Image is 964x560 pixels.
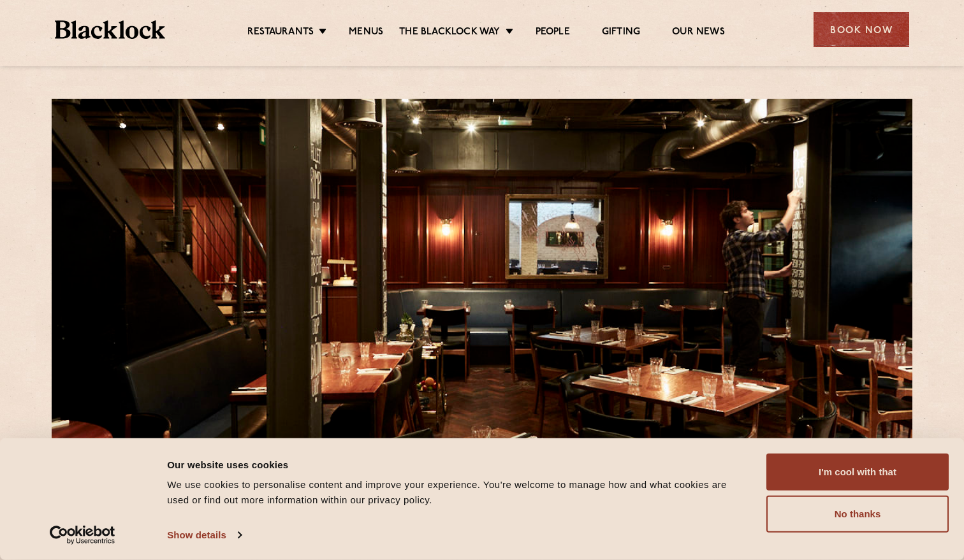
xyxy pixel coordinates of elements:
button: I'm cool with that [766,454,949,491]
a: Gifting [602,26,640,40]
a: Menus [349,26,383,40]
div: Book Now [814,12,909,47]
a: Our News [672,26,725,40]
button: No thanks [766,496,949,533]
div: Our website uses cookies [167,457,738,472]
a: The Blacklock Way [399,26,500,40]
a: Restaurants [247,26,314,40]
img: BL_Textured_Logo-footer-cropped.svg [55,20,165,39]
a: Show details [167,526,241,545]
a: People [536,26,570,40]
div: We use cookies to personalise content and improve your experience. You're welcome to manage how a... [167,477,738,508]
a: Usercentrics Cookiebot - opens in a new window [27,526,138,545]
